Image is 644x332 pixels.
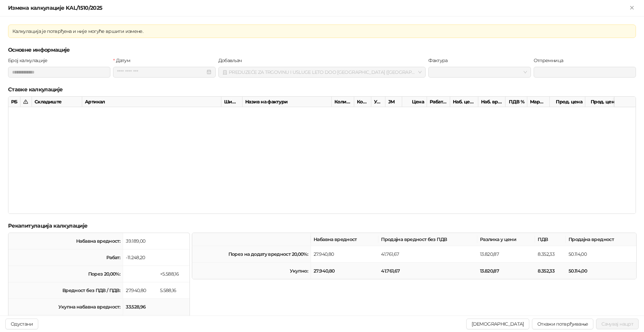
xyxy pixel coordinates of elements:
td: 13.820,87 [477,246,535,263]
div: Цена [402,97,427,107]
div: ЈМ [385,97,402,107]
td: 8.352,33 [535,263,566,279]
td: 5.588,16 [157,282,190,299]
label: Датум [113,57,134,64]
td: 13.820,87 [123,315,157,332]
td: 41.761,67 [378,246,477,263]
div: РБ [8,97,20,107]
label: Добављач [218,57,246,64]
td: Порез 20,00%: [8,266,123,282]
h5: Ставке калкулације [8,86,636,94]
div: Улазна кол. [371,97,385,107]
th: Продајна вредност без ПДВ [378,233,477,246]
td: Вредност без ПДВ / ПДВ: [8,282,123,299]
div: Артикал [82,97,221,107]
input: Датум [117,68,205,76]
td: Рабат: [8,249,123,266]
div: Наб. цена [450,97,478,107]
label: Отпремница [534,57,568,64]
td: 13.820,87 [477,263,535,279]
td: 39.189,00 [123,233,157,249]
div: Назив на фактури [243,97,332,107]
td: Порез на додату вредност 20,00%: [192,246,311,263]
div: Складиште [32,97,82,107]
th: Набавна вредност [311,233,378,246]
td: 27.940,80 [123,282,157,299]
button: Close [628,4,636,12]
div: Количина [332,97,354,107]
th: Разлика у цени [477,233,535,246]
td: 50.114,00 [566,263,636,279]
td: Укупна набавна вредност: [8,299,123,315]
h5: Основне информације [8,46,636,54]
td: Разлика у цени: [8,315,123,332]
td: 27.940,80 [311,263,378,279]
div: Измена калкулације KAL/1510/2025 [8,4,628,12]
div: Кол. у пак. [354,97,371,107]
td: 27.940,80 [311,246,378,263]
th: ПДВ [535,233,566,246]
button: Откажи потврђивање [532,319,593,329]
div: Калкулација је потврђена и није могуће вршити измене. [12,28,632,35]
button: Сачувај нацрт [596,319,639,329]
button: [DEMOGRAPHIC_DATA] [466,319,529,329]
label: Фактура [428,57,452,64]
span: [DEMOGRAPHIC_DATA] [472,321,524,327]
button: Одустани [5,319,38,329]
td: 8.352,33 [535,246,566,263]
td: 33.528,96 [123,299,157,315]
input: Фактура [432,67,521,77]
td: +5.588,16 [157,266,190,282]
td: Набавна вредност: [8,233,123,249]
div: Шифра на фактури [221,97,243,107]
td: 41.761,67 [378,263,477,279]
div: Рабат % [427,97,450,107]
div: ПДВ % [505,97,527,107]
div: Прод. цена [550,97,585,107]
div: Маржа % [527,97,550,107]
td: 50.114,00 [566,246,636,263]
th: Продајна вредност [566,233,636,246]
td: -11.248,20 [123,249,157,266]
input: Број калкулације [8,67,110,78]
span: PREDUZEĆE ZA TRGOVINU I USLUGE LETO DOO [GEOGRAPHIC_DATA] ([GEOGRAPHIC_DATA]) [222,67,422,77]
label: Број калкулације [8,57,52,64]
input: Отпремница [534,67,636,78]
td: Укупно: [192,263,311,279]
h5: Рекапитулација калкулације [8,222,636,230]
div: Прод. цена са ПДВ [585,97,638,107]
div: Наб. вредност [478,97,505,107]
